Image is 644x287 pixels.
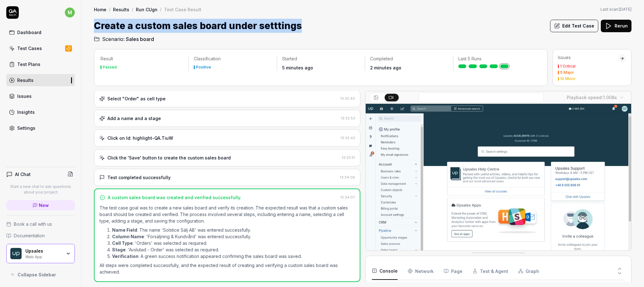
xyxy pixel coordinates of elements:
[17,77,33,83] div: Results
[196,65,211,69] div: Positive
[164,6,201,13] div: Test Case Result
[370,56,448,62] p: Completed
[112,254,138,259] strong: Verification
[408,262,434,280] button: Network
[112,240,133,246] strong: Cell Type
[14,232,45,239] span: Documentation
[112,227,355,233] li: : The name 'Solstice Sälj AB' was entered successfully.
[100,56,183,62] p: Result
[558,54,618,61] div: Issues
[113,6,129,13] a: Results
[132,6,133,13] div: /
[17,93,32,99] div: Issues
[112,247,126,252] strong: Stage
[6,268,75,281] button: Collapse Sidebar
[342,155,355,160] time: 13:33:51
[6,106,75,118] a: Insights
[107,174,171,181] div: Test completed successfully
[560,77,576,81] div: 10 Minor
[282,65,313,70] time: 5 minutes ago
[6,200,75,210] a: New
[101,35,125,43] span: Scenario:
[341,116,355,120] time: 13:32:53
[17,29,41,36] div: Dashboard
[39,202,49,209] span: New
[370,65,401,70] time: 2 minutes ago
[567,94,617,101] div: Playback speed:
[619,7,631,12] time: [DATE]
[17,45,42,52] div: Test Cases
[112,246,355,253] li: : 'Avslutad - Order' was selected as required.
[94,35,154,43] a: Scenario:Sales board
[107,154,231,161] div: Click the 'Save' button to create the custom sales board
[458,56,536,62] p: Last 5 Runs
[444,262,462,280] button: Page
[17,61,40,68] div: Test Plans
[109,6,111,13] div: /
[6,74,75,86] a: Results
[340,96,355,101] time: 13:32:40
[136,6,157,13] a: Run CUgn
[94,19,302,33] h1: Create a custom sales board under setttings
[25,254,62,259] div: Web App
[550,20,598,32] button: Edit Test Case
[126,35,154,43] span: Sales board
[112,233,355,240] li: : 'Försäljning & Kundvård' was entered successfully.
[6,122,75,134] a: Settings
[17,109,35,115] div: Insights
[160,6,162,13] div: /
[6,232,75,239] a: Documentation
[600,7,631,12] span: Last scan:
[94,6,106,13] a: Home
[194,56,271,62] p: Classification
[17,125,35,131] div: Settings
[560,64,575,68] div: 1 Critical
[601,20,631,32] button: Rerun
[518,262,539,280] button: Graph
[10,248,22,259] img: Upsales Logo
[100,262,355,275] p: All steps were completed successfully, and the expected result of creating and verifying a custom...
[341,136,355,140] time: 13:33:43
[65,8,75,18] span: m
[6,58,75,70] a: Test Plans
[100,204,355,224] p: The test case goal was to create a new sales board and verify its creation. The expected result w...
[112,227,137,233] strong: Name Field
[14,221,52,227] span: Book a call with us
[103,65,117,69] div: Passed
[472,262,508,280] button: Test & Agent
[6,244,75,263] button: Upsales LogoUpsalesWeb App
[340,195,355,199] time: 13:34:07
[6,221,75,227] a: Book a call with us
[15,171,31,178] h4: AI Chat
[25,248,62,254] div: Upsales
[65,6,75,19] button: m
[560,71,574,74] div: 5 Major
[6,90,75,102] a: Issues
[6,42,75,54] a: Test Cases
[107,115,161,122] div: Add a name and a stage
[18,271,56,278] span: Collapse Sidebar
[107,135,173,141] div: Click on Id: highlight-QA.TiuW
[6,26,75,38] a: Dashboard
[112,234,144,239] strong: Column Name
[112,253,355,259] li: : A green success notification appeared confirming the sales board was saved.
[6,184,75,195] p: Start a new chat to ask questions about your project
[600,7,631,12] button: Last scan:[DATE]
[340,175,355,179] time: 13:34:06
[107,95,166,102] div: Select "Order" as cell type
[372,262,398,280] button: Console
[282,56,360,62] p: Started
[112,240,355,246] li: : 'Orders' was selected as required.
[108,194,241,201] div: A custom sales board was created and verified successfully.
